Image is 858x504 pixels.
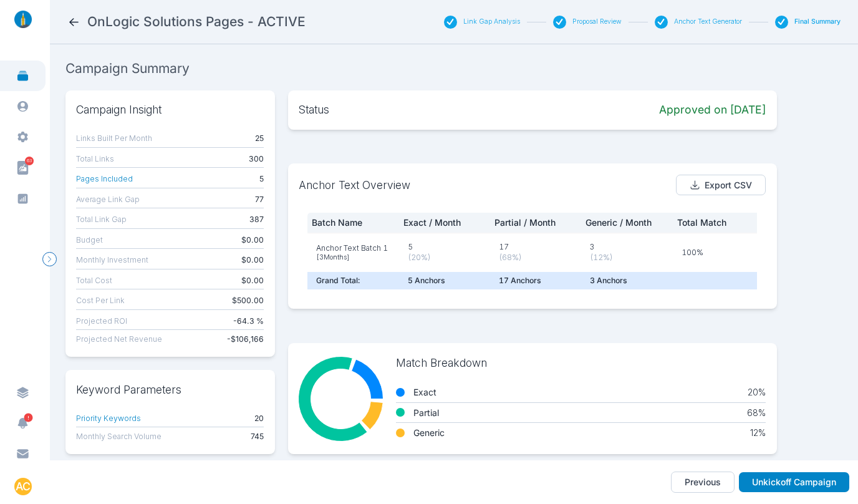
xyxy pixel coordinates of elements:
[590,252,664,263] p: ( 12 %)
[255,132,264,145] b: 25
[76,101,264,119] p: Campaign Insight
[413,387,436,398] b: exact
[312,217,384,228] p: Batch Name
[76,253,148,266] button: Monthly Investment
[494,217,567,228] p: Partial / Month
[586,217,658,228] p: Generic / Month
[590,241,664,253] p: 3
[499,252,572,263] p: ( 68 %)
[25,157,34,165] span: 63
[399,272,490,289] td: 5 Anchor s
[490,272,581,289] td: 17 Anchor s
[232,294,264,307] b: $500.00
[241,253,264,266] b: $0.00
[682,247,755,258] p: 100%
[581,272,673,289] td: 3 Anchor s
[76,332,162,346] button: Projected Net Revenue
[674,17,742,26] button: Anchor Text Generator
[233,314,264,327] b: -64.3 %
[403,217,476,228] p: Exact / Month
[677,217,759,228] p: Total Match
[307,272,399,289] td: Grand Total:
[316,243,388,254] p: Anchor Text Batch 1
[408,241,481,253] p: 5
[396,354,766,372] p: Match Breakdown
[259,172,264,185] b: 5
[316,253,390,262] p: [ 3 Month s ]
[76,233,103,246] button: Budget
[249,213,264,226] b: 387
[227,332,264,346] b: -$106,166
[76,213,127,226] button: Total Link Gap
[499,241,572,253] p: 17
[572,17,622,26] button: Proposal Review
[413,407,439,419] b: partial
[76,294,125,307] button: Cost Per Link
[739,472,849,492] button: Unkickoff Campaign
[659,101,766,119] b: Approved on [DATE]
[299,101,329,119] p: Status
[408,252,481,263] p: ( 20 %)
[76,430,161,443] button: Monthly Search Volume
[413,427,445,439] b: generic
[241,274,264,287] b: $0.00
[794,17,841,26] button: Final Summary
[65,60,843,77] h2: Campaign Summary
[76,314,127,327] button: Projected ROI
[76,132,152,145] button: Links Built Per Month
[76,193,140,206] button: Average Link Gap
[255,193,264,206] b: 77
[87,13,306,31] h2: OnLogic Solutions Pages - ACTIVE
[251,430,264,443] b: 745
[747,407,766,419] p: 68 %
[10,11,36,28] img: linklaunch_small.2ae18699.png
[76,381,264,399] p: Keyword Parameters
[676,175,766,196] button: Export CSV
[299,177,410,194] p: Anchor Text Overview
[748,387,766,398] p: 20 %
[241,233,264,246] b: $0.00
[249,152,264,165] b: 300
[76,274,112,287] button: Total Cost
[254,412,264,425] b: 20
[76,172,133,185] button: Pages Included
[463,17,520,26] button: Link Gap Analysis
[750,427,766,439] p: 12 %
[671,472,735,493] button: Previous
[76,152,114,165] button: Total Links
[76,412,141,425] button: Priority Keywords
